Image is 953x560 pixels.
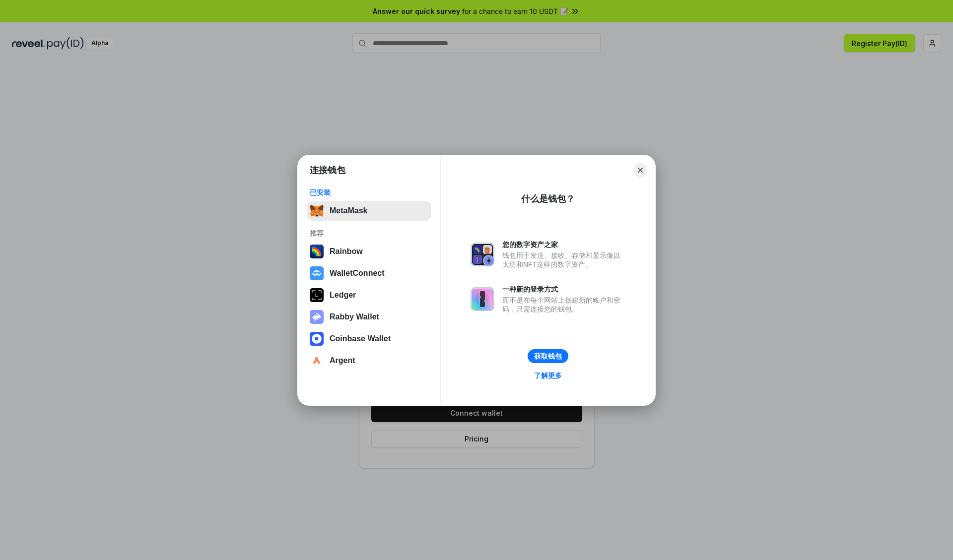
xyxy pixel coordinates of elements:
[528,369,568,382] a: 了解更多
[310,310,324,324] img: svg+xml,%3Csvg%20xmlns%3D%22http%3A%2F%2Fwww.w3.org%2F2000%2Fsvg%22%20fill%3D%22none%22%20viewBox...
[310,332,324,346] img: svg+xml,%3Csvg%20width%3D%2228%22%20height%3D%2228%22%20viewBox%3D%220%200%2028%2028%22%20fill%3D...
[330,269,385,278] div: WalletConnect
[528,349,568,363] button: 获取钱包
[330,247,363,256] div: Rainbow
[471,287,494,311] img: svg+xml,%3Csvg%20xmlns%3D%22http%3A%2F%2Fwww.w3.org%2F2000%2Fsvg%22%20fill%3D%22none%22%20viewBox...
[534,352,562,361] div: 获取钱包
[633,163,647,177] button: Close
[471,243,494,266] img: svg+xml,%3Csvg%20xmlns%3D%22http%3A%2F%2Fwww.w3.org%2F2000%2Fsvg%22%20fill%3D%22none%22%20viewBox...
[307,307,431,327] button: Rabby Wallet
[307,329,431,349] button: Coinbase Wallet
[330,291,356,300] div: Ledger
[502,240,625,249] div: 您的数字资产之家
[310,188,428,197] div: 已安装
[310,164,345,176] h1: 连接钱包
[330,206,367,215] div: MetaMask
[307,263,431,283] button: WalletConnect
[307,285,431,305] button: Ledger
[330,312,379,321] div: Rabby Wallet
[330,356,355,365] div: Argent
[502,285,625,294] div: 一种新的登录方式
[502,296,625,313] div: 而不是在每个网站上创建新的账户和密码，只需连接您的钱包。
[310,288,324,302] img: svg+xml,%3Csvg%20xmlns%3D%22http%3A%2F%2Fwww.w3.org%2F2000%2Fsvg%22%20width%3D%2228%22%20height%3...
[310,354,324,368] img: svg+xml,%3Csvg%20width%3D%2228%22%20height%3D%2228%22%20viewBox%3D%220%200%2028%2028%22%20fill%3D...
[310,245,324,258] img: svg+xml,%3Csvg%20width%3D%22120%22%20height%3D%22120%22%20viewBox%3D%220%200%20120%20120%22%20fil...
[502,251,625,269] div: 钱包用于发送、接收、存储和显示像以太坊和NFT这样的数字资产。
[330,334,391,343] div: Coinbase Wallet
[307,351,431,371] button: Argent
[521,193,575,205] div: 什么是钱包？
[310,229,428,238] div: 推荐
[310,266,324,280] img: svg+xml,%3Csvg%20width%3D%2228%22%20height%3D%2228%22%20viewBox%3D%220%200%2028%2028%22%20fill%3D...
[534,371,562,380] div: 了解更多
[307,242,431,261] button: Rainbow
[310,204,324,218] img: svg+xml,%3Csvg%20fill%3D%22none%22%20height%3D%2233%22%20viewBox%3D%220%200%2035%2033%22%20width%...
[307,201,431,221] button: MetaMask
